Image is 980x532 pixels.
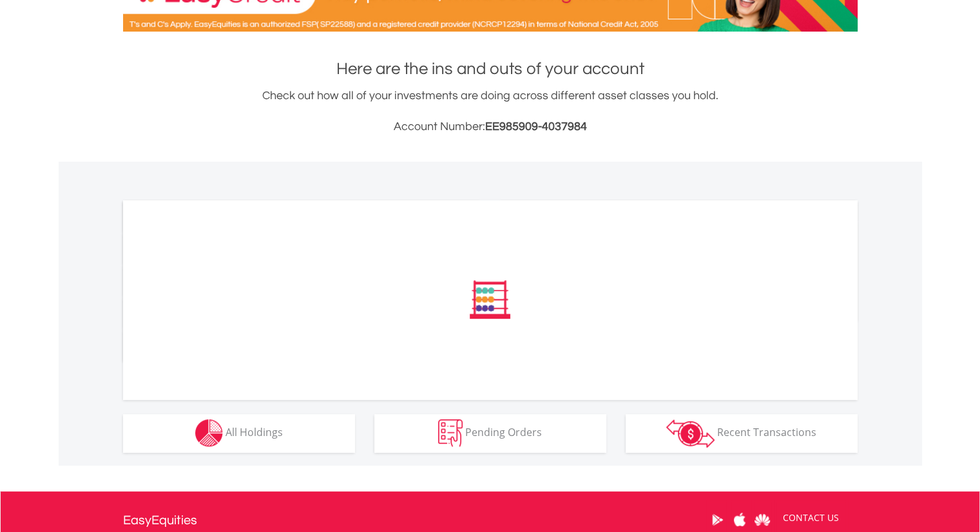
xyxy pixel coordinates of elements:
[123,87,858,136] div: Check out how all of your investments are doing across different asset classes you hold.
[717,425,816,439] span: Recent Transactions
[465,425,542,439] span: Pending Orders
[195,419,223,447] img: holdings-wht.png
[123,414,355,453] button: All Holdings
[485,120,587,133] span: EE985909-4037984
[123,57,858,81] h1: Here are the ins and outs of your account
[438,419,463,447] img: pending_instructions-wht.png
[374,414,606,453] button: Pending Orders
[626,414,858,453] button: Recent Transactions
[123,118,858,136] h3: Account Number:
[226,425,283,439] span: All Holdings
[666,419,715,448] img: transactions-zar-wht.png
